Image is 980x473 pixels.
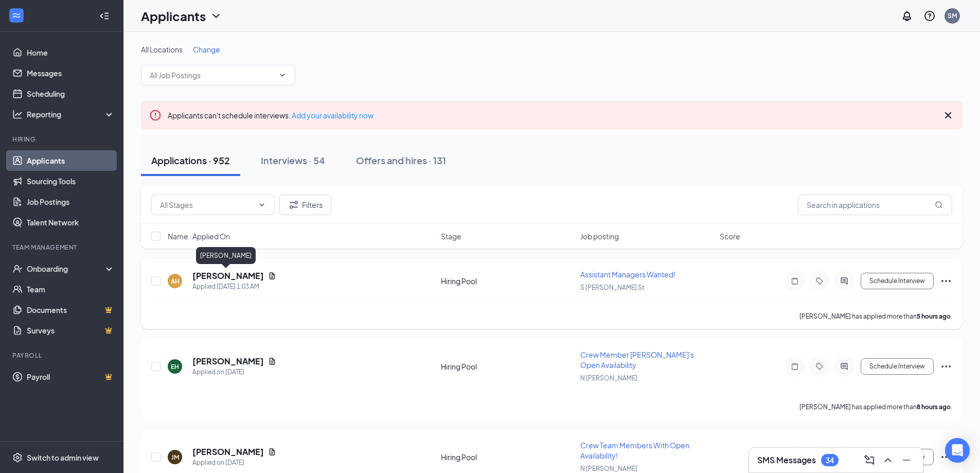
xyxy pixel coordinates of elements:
[948,11,957,20] div: SM
[196,247,256,264] div: [PERSON_NAME]
[27,42,115,63] a: Home
[441,231,461,241] span: Stage
[27,264,106,274] div: Onboarding
[580,270,675,279] span: Assistant Managers Wanted!
[799,312,952,321] p: [PERSON_NAME] has applied more than .
[838,362,850,371] svg: ActiveChat
[789,362,801,371] svg: Note
[192,356,264,367] h5: [PERSON_NAME]
[945,438,970,463] div: Open Intercom Messenger
[27,366,115,387] a: PayrollCrown
[268,448,276,456] svg: Document
[27,83,115,104] a: Scheduling
[917,312,951,320] b: 5 hours ago
[12,351,113,360] div: Payroll
[27,191,115,212] a: Job Postings
[580,374,637,382] span: N [PERSON_NAME]
[192,282,276,292] div: Applied [DATE] 1:03 AM
[27,150,115,171] a: Applicants
[813,362,826,371] svg: Tag
[192,270,264,282] h5: [PERSON_NAME]
[150,69,274,81] input: All Job Postings
[826,456,834,465] div: 34
[12,109,23,119] svg: Analysis
[151,154,230,167] div: Applications · 952
[580,350,694,370] span: Crew Member [PERSON_NAME]'s Open Availability
[160,199,254,211] input: All Stages
[292,111,373,120] a: Add your availability now
[580,441,689,460] span: Crew Team Members With Open Availability!
[192,367,276,377] div: Applied on [DATE]
[861,452,878,468] button: ComposeMessage
[882,454,894,466] svg: ChevronUp
[27,171,115,191] a: Sourcing Tools
[789,277,801,285] svg: Note
[192,458,276,468] div: Applied on [DATE]
[940,360,952,373] svg: Ellipses
[27,300,115,320] a: DocumentsCrown
[27,320,115,341] a: SurveysCrown
[210,10,222,22] svg: ChevronDown
[288,199,300,211] svg: Filter
[757,454,816,466] h3: SMS Messages
[12,264,23,274] svg: UserCheck
[278,71,287,79] svg: ChevronDown
[171,362,179,371] div: EH
[12,243,113,252] div: Team Management
[192,446,264,458] h5: [PERSON_NAME]
[27,212,115,233] a: Talent Network
[940,451,952,463] svg: Ellipses
[193,45,220,54] span: Change
[268,357,276,365] svg: Document
[580,465,637,472] span: N [PERSON_NAME]
[441,361,574,372] div: Hiring Pool
[12,135,113,144] div: Hiring
[141,7,206,25] h1: Applicants
[898,452,915,468] button: Minimize
[268,272,276,280] svg: Document
[27,109,115,119] div: Reporting
[923,10,936,22] svg: QuestionInfo
[880,452,896,468] button: ChevronUp
[861,358,934,375] button: Schedule Interview
[171,453,179,462] div: JM
[149,109,162,121] svg: Error
[261,154,325,167] div: Interviews · 54
[580,231,619,241] span: Job posting
[27,279,115,300] a: Team
[279,195,331,215] button: Filter Filters
[863,454,876,466] svg: ComposeMessage
[942,109,954,121] svg: Cross
[141,45,183,54] span: All Locations
[935,201,943,209] svg: MagnifyingGlass
[27,63,115,83] a: Messages
[917,403,951,411] b: 8 hours ago
[861,273,934,289] button: Schedule Interview
[838,277,850,285] svg: ActiveChat
[258,201,266,209] svg: ChevronDown
[813,277,826,285] svg: Tag
[900,454,913,466] svg: Minimize
[441,276,574,286] div: Hiring Pool
[27,452,99,463] div: Switch to admin view
[12,452,23,463] svg: Settings
[168,111,373,120] span: Applicants can't schedule interviews.
[168,231,230,241] span: Name · Applied On
[901,10,913,22] svg: Notifications
[171,277,180,286] div: AH
[99,11,110,21] svg: Collapse
[11,10,22,21] svg: WorkstreamLogo
[799,402,952,411] p: [PERSON_NAME] has applied more than .
[940,275,952,287] svg: Ellipses
[356,154,446,167] div: Offers and hires · 131
[441,452,574,462] div: Hiring Pool
[798,195,952,215] input: Search in applications
[720,231,740,241] span: Score
[580,284,645,291] span: S [PERSON_NAME] St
